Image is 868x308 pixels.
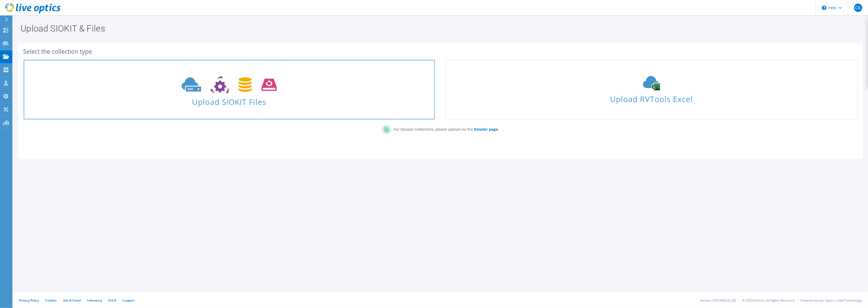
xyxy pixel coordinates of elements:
p: For Dossier collections, please upload via the [391,125,499,132]
a: Ads & Email [63,298,81,303]
a: Support [122,298,135,303]
a: Dossier page. [473,127,499,132]
svg: \n [822,5,827,10]
li: © 2025 Dell Inc. All Rights Reserved [742,298,794,303]
h1: Upload SIOKIT & Files [21,24,858,33]
div: Select the collection type [23,49,858,54]
span: Upload SIOKIT Files [24,95,435,106]
a: Cookies [45,298,57,303]
li: Powered by Live Optics, a Dell Technology [800,298,862,303]
b: Dossier page. [474,127,499,132]
a: Upload SIOKIT Files [23,59,435,120]
span: CG [854,4,862,12]
a: Privacy Policy [19,298,39,303]
a: Telemetry [87,298,102,303]
a: Upload RVTools Excel [446,59,858,120]
li: Version: [TECHNICAL_ID] [700,298,736,303]
a: EULA [108,298,116,303]
span: Upload RVTools Excel [446,92,857,103]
